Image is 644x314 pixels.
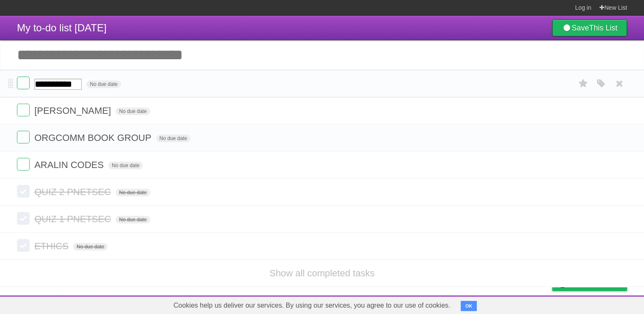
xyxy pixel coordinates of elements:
span: My to-do list [DATE] [17,22,107,33]
label: Done [17,77,30,89]
span: Cookies help us deliver our services. By using our services, you agree to our use of cookies. [165,297,459,314]
span: QUIZ 1 PNETSEC [34,214,113,224]
span: ARALIN CODES [34,160,106,170]
label: Done [17,158,30,171]
label: Done [17,239,30,252]
span: No due date [116,107,150,115]
label: Done [17,185,30,198]
label: Done [17,104,30,116]
label: Star task [575,77,591,91]
span: ETHICS [34,241,71,251]
span: QUIZ 2 PNETSEC [34,187,113,197]
a: SaveThis List [552,19,627,36]
span: No due date [116,216,150,223]
span: No due date [108,162,143,169]
span: No due date [116,189,150,196]
span: [PERSON_NAME] [34,105,113,116]
a: Show all completed tasks [269,268,374,278]
b: This List [589,24,617,32]
span: Buy me a coffee [570,276,623,291]
span: ORGCOMM BOOK GROUP [34,132,153,143]
span: No due date [156,135,191,142]
span: No due date [73,243,108,251]
button: OK [461,301,477,311]
label: Done [17,212,30,225]
span: No due date [86,80,121,88]
label: Done [17,131,30,143]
